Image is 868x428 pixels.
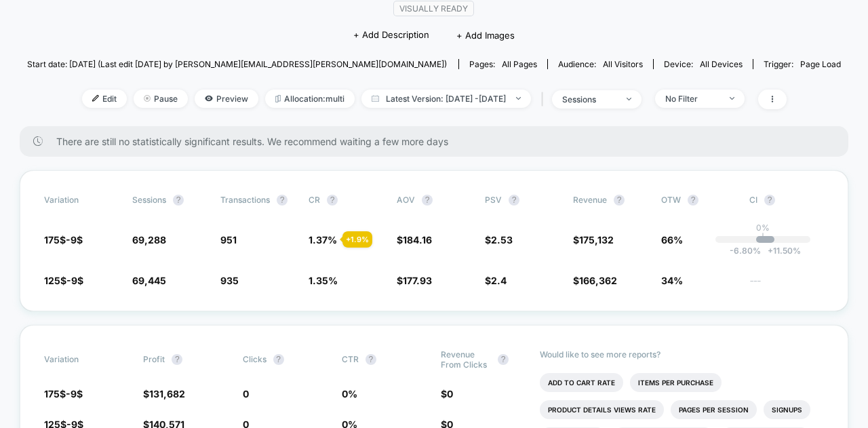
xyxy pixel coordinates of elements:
span: 69,445 [132,275,166,286]
img: end [144,95,151,102]
span: Allocation: multi [265,90,355,108]
div: Pages: [469,59,537,69]
img: edit [92,95,99,102]
span: Profit [143,354,165,364]
li: Add To Cart Rate [540,373,623,392]
span: $ [143,388,185,400]
span: $ [485,275,507,286]
span: 1.35 % [309,275,338,286]
span: Revenue From Clicks [441,349,491,370]
span: PSV [485,195,502,205]
span: 935 [220,275,239,286]
img: calendar [372,95,379,102]
button: ? [422,195,433,206]
span: + Add Images [456,30,515,41]
span: Pause [134,90,188,108]
span: $ [397,234,432,246]
span: + Add Description [353,28,429,42]
p: 0% [756,222,770,233]
span: 125$-9$ [44,275,83,286]
button: ? [172,354,182,365]
li: Product Details Views Rate [540,400,664,419]
span: CTR [342,354,359,364]
button: ? [366,354,376,365]
span: OTW [661,195,736,206]
li: Signups [764,400,810,419]
span: Clicks [243,354,267,364]
span: 184.16 [403,234,432,246]
span: -6.80 % [730,246,761,256]
button: ? [509,195,519,206]
span: $ [397,275,432,286]
span: 66% [661,234,683,246]
button: ? [173,195,184,206]
span: 951 [220,234,237,246]
img: end [627,98,631,100]
span: 34% [661,275,683,286]
div: + 1.9 % [342,231,372,248]
li: Items Per Purchase [630,373,722,392]
span: Latest Version: [DATE] - [DATE] [361,90,531,108]
span: Page Load [800,59,841,69]
span: 175$-9$ [44,234,83,246]
span: 11.50 % [761,246,801,256]
button: ? [277,195,288,206]
span: 1.37 % [309,234,337,246]
span: 69,288 [132,234,166,246]
li: Pages Per Session [671,400,757,419]
span: Visually ready [393,1,474,16]
span: 177.93 [403,275,432,286]
span: 2.4 [491,275,507,286]
span: 0 [243,388,249,400]
span: 175,132 [579,234,614,246]
span: 0 % [342,388,357,400]
span: + [768,246,773,256]
span: --- [749,277,824,287]
span: CR [309,195,320,205]
button: ? [688,195,698,206]
span: | [538,90,552,109]
div: sessions [562,94,616,104]
span: Preview [195,90,258,108]
button: ? [498,354,509,365]
button: ? [614,195,625,206]
span: All Visitors [603,59,643,69]
div: Audience: [558,59,643,69]
span: 131,682 [149,388,185,400]
span: CI [749,195,824,206]
img: end [516,97,521,100]
span: AOV [397,195,415,205]
button: ? [273,354,284,365]
p: | [762,233,764,243]
span: 166,362 [579,275,617,286]
div: Trigger: [764,59,841,69]
span: Sessions [132,195,166,205]
span: Edit [82,90,127,108]
span: There are still no statistically significant results. We recommend waiting a few more days [56,136,821,147]
span: $ [441,388,453,400]
span: $ [573,234,614,246]
span: Revenue [573,195,607,205]
span: Transactions [220,195,270,205]
span: Device: [653,59,753,69]
p: Would like to see more reports? [540,349,824,359]
button: ? [764,195,775,206]
span: 0 [447,388,453,400]
span: $ [485,234,513,246]
span: $ [573,275,617,286]
img: rebalance [275,95,281,102]
div: No Filter [665,94,719,104]
button: ? [327,195,338,206]
span: Variation [44,195,119,206]
span: 2.53 [491,234,513,246]
span: all pages [502,59,537,69]
span: all devices [700,59,743,69]
span: Variation [44,349,119,370]
img: end [730,97,734,100]
span: Start date: [DATE] (Last edit [DATE] by [PERSON_NAME][EMAIL_ADDRESS][PERSON_NAME][DOMAIN_NAME]) [27,59,447,69]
